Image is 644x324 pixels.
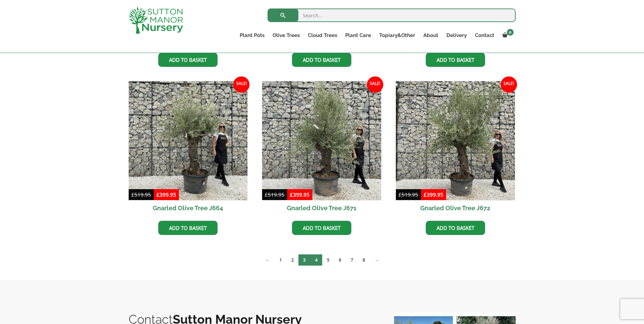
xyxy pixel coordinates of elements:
[292,221,351,235] a: Add to basket: “Gnarled Olive Tree J671”
[370,254,384,266] a: →
[396,81,515,216] a: Sale! Gnarled Olive Tree J672
[346,254,358,266] a: Page 7
[129,7,183,34] img: logo
[424,191,443,198] bdi: 399.95
[265,191,284,198] bdi: 519.95
[262,81,381,216] a: Sale! Gnarled Olive Tree J671
[158,221,218,235] a: Add to basket: “Gnarled Olive Tree J664”
[396,200,515,216] h2: Gnarled Olive Tree J672
[419,31,442,40] a: About
[157,191,160,198] span: £
[287,254,298,266] a: Page 2
[131,191,134,198] span: £
[268,8,516,22] input: Search...
[298,254,310,266] span: Page 3
[341,31,375,40] a: Plant Care
[426,53,485,67] a: Add to basket: “Gnarled Olive Tree J663”
[367,76,383,93] span: Sale!
[265,191,268,198] span: £
[157,191,176,198] bdi: 399.95
[442,31,471,40] a: Delivery
[262,81,381,200] img: Gnarled Olive Tree J671
[396,81,515,200] img: Gnarled Olive Tree J672
[158,53,218,67] a: Add to basket: “Gnarled Olive Tree J649”
[233,76,250,93] span: Sale!
[129,81,248,200] img: Gnarled Olive Tree J664
[275,254,287,266] a: Page 1
[261,254,275,266] a: ←
[358,254,370,266] a: Page 8
[290,191,293,198] span: £
[426,221,485,235] a: Add to basket: “Gnarled Olive Tree J672”
[262,200,381,216] h2: Gnarled Olive Tree J671
[334,254,346,266] a: Page 6
[471,31,498,40] a: Contact
[236,31,269,40] a: Plant Pots
[399,191,418,198] bdi: 519.95
[375,31,419,40] a: Topiary&Other
[498,31,516,40] a: 0
[129,81,248,216] a: Sale! Gnarled Olive Tree J664
[322,254,334,266] a: Page 5
[507,29,514,36] span: 0
[399,191,402,198] span: £
[304,31,341,40] a: Cloud Trees
[424,191,427,198] span: £
[292,53,351,67] a: Add to basket: “Gnarled Olive Tree J662”
[129,254,516,268] nav: Product Pagination
[290,191,310,198] bdi: 399.95
[310,254,322,266] a: Page 4
[269,31,304,40] a: Olive Trees
[129,200,248,216] h2: Gnarled Olive Tree J664
[131,191,151,198] bdi: 519.95
[501,76,517,93] span: Sale!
